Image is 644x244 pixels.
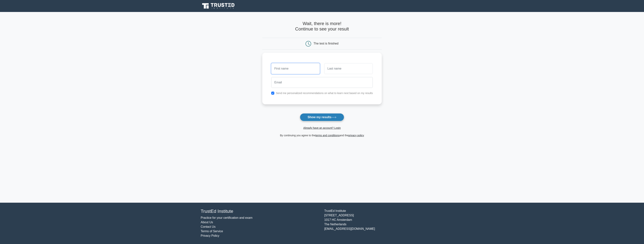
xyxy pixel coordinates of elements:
[300,113,344,121] button: Show my results
[271,77,373,88] input: Email
[201,216,253,219] a: Practice for your certification and exam
[276,92,373,95] label: Send me personalized recommendations on what to learn next based on my results
[201,209,320,214] h4: TrustEd Institute
[324,63,373,74] input: Last name
[262,21,382,32] h4: Wait, there is more! Continue to see your result
[322,209,446,238] div: TrustEd Institute [STREET_ADDRESS] 1017 HC Amsterdam The Netherlands [EMAIL_ADDRESS][DOMAIN_NAME]
[201,230,223,233] a: Terms of Service
[201,225,215,228] a: Contact Us
[201,221,213,224] a: About Us
[314,42,338,45] div: The test is finished
[271,63,320,74] input: First name
[260,133,384,138] div: By continuing you agree to the and the
[315,134,340,137] a: terms and conditions
[303,126,341,129] a: Already have an account? Login
[201,234,219,237] a: Privacy Policy
[348,134,364,137] a: privacy policy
